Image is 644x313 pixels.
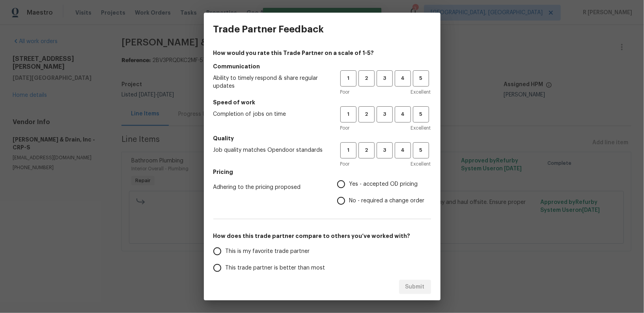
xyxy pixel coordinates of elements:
button: 3 [377,142,393,158]
span: Excellent [411,88,431,96]
button: 1 [340,70,357,87]
button: 2 [358,106,375,123]
span: This trade partner is better than most [226,264,325,272]
h5: Quality [213,134,431,142]
h5: Pricing [213,168,431,176]
h5: Communication [213,62,431,70]
button: 5 [413,70,429,87]
span: 3 [377,110,392,119]
button: 5 [413,142,429,158]
h4: How would you rate this Trade Partner on a scale of 1-5? [213,49,431,57]
span: Job quality matches Opendoor standards [213,146,328,154]
h5: How does this trade partner compare to others you’ve worked with? [213,232,431,240]
span: Excellent [411,124,431,132]
span: This is my favorite trade partner [226,247,310,256]
span: Poor [340,124,350,132]
button: 1 [340,142,357,158]
span: 1 [341,110,356,119]
button: 5 [413,106,429,123]
span: 5 [414,74,428,83]
button: 2 [358,142,375,158]
span: 1 [341,74,356,83]
span: Completion of jobs on time [213,110,328,118]
span: No - required a change order [349,197,425,205]
span: 2 [359,146,374,155]
button: 1 [340,106,357,123]
button: 2 [358,70,375,87]
span: 5 [414,110,428,119]
span: Excellent [411,160,431,168]
span: Adhering to the pricing proposed [213,183,325,191]
span: 2 [359,74,374,83]
span: 4 [396,146,410,155]
button: 4 [395,106,411,123]
span: 3 [377,74,392,83]
span: Poor [340,160,350,168]
button: 4 [395,142,411,158]
button: 3 [377,106,393,123]
span: 4 [396,74,410,83]
button: 4 [395,70,411,87]
span: Ability to timely respond & share regular updates [213,74,328,90]
h3: Trade Partner Feedback [213,24,324,35]
span: Poor [340,88,350,96]
span: 2 [359,110,374,119]
span: 5 [414,146,428,155]
span: 1 [341,146,356,155]
h5: Speed of work [213,98,431,106]
div: Pricing [337,176,431,209]
span: 4 [396,110,410,119]
span: 3 [377,146,392,155]
span: Yes - accepted OD pricing [349,180,418,189]
button: 3 [377,70,393,87]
